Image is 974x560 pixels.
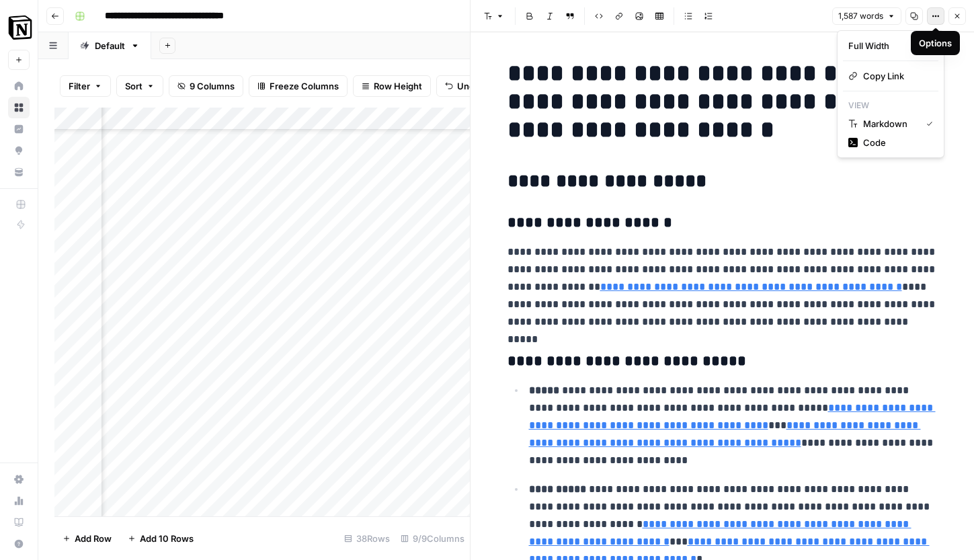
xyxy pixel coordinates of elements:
[436,75,489,97] button: Undo
[75,532,112,545] span: Add Row
[249,75,348,97] button: Freeze Columns
[8,140,30,161] a: Opportunities
[8,11,30,44] button: Workspace: Notion
[863,136,928,149] span: Code
[395,528,470,549] div: 9/9 Columns
[848,39,911,52] div: Full Width
[140,532,194,545] span: Add 10 Rows
[8,118,30,140] a: Insights
[8,490,30,512] a: Usage
[457,79,480,93] span: Undo
[832,7,901,25] button: 1,587 words
[69,32,151,59] a: Default
[8,469,30,490] a: Settings
[8,512,30,533] a: Learning Hub
[843,97,938,114] p: View
[8,97,30,118] a: Browse
[374,79,422,93] span: Row Height
[270,79,339,93] span: Freeze Columns
[54,528,120,549] button: Add Row
[339,528,395,549] div: 38 Rows
[863,117,916,130] span: Markdown
[169,75,243,97] button: 9 Columns
[69,79,90,93] span: Filter
[838,10,883,22] span: 1,587 words
[863,69,928,83] span: Copy Link
[8,161,30,183] a: Your Data
[8,75,30,97] a: Home
[60,75,111,97] button: Filter
[190,79,235,93] span: 9 Columns
[353,75,431,97] button: Row Height
[95,39,125,52] div: Default
[116,75,163,97] button: Sort
[8,533,30,555] button: Help + Support
[125,79,143,93] span: Sort
[120,528,202,549] button: Add 10 Rows
[8,15,32,40] img: Notion Logo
